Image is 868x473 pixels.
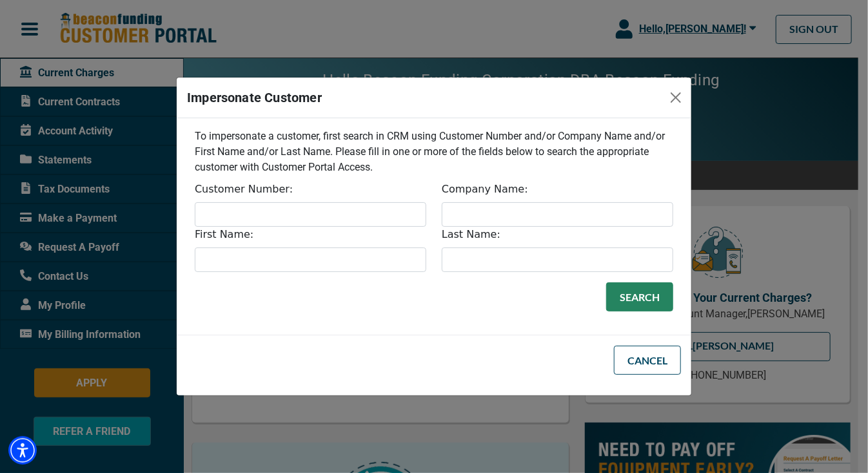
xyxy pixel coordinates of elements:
[8,436,37,465] div: Accessibility Menu
[195,129,673,175] p: To impersonate a customer, first search in CRM using Customer Number and/or Company Name and/or F...
[442,182,528,197] label: Company Name:
[442,227,500,242] label: Last Name:
[187,88,322,107] h5: Impersonate Customer
[614,346,681,375] button: Cancel
[195,182,293,197] label: Customer Number:
[195,227,253,242] label: First Name:
[606,282,673,311] button: Search
[666,87,686,108] button: Close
